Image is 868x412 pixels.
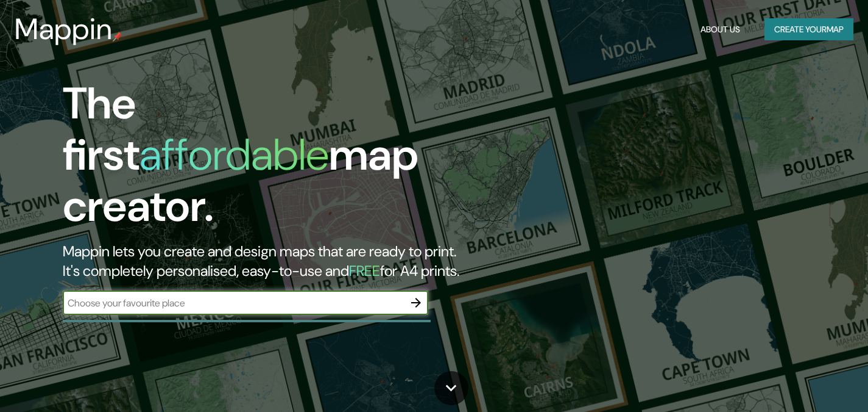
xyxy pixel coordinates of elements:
h2: Mappin lets you create and design maps that are ready to print. It's completely personalised, eas... [63,242,497,281]
h5: FREE [349,261,380,280]
iframe: Help widget launcher [760,364,855,399]
button: Create yourmap [764,18,853,41]
img: mappin-pin [113,32,122,42]
button: About Us [696,18,745,41]
h1: affordable [139,126,329,183]
h1: The first map creator. [63,78,497,242]
h3: Mappin [15,12,113,46]
input: Choose your favourite place [63,296,404,310]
